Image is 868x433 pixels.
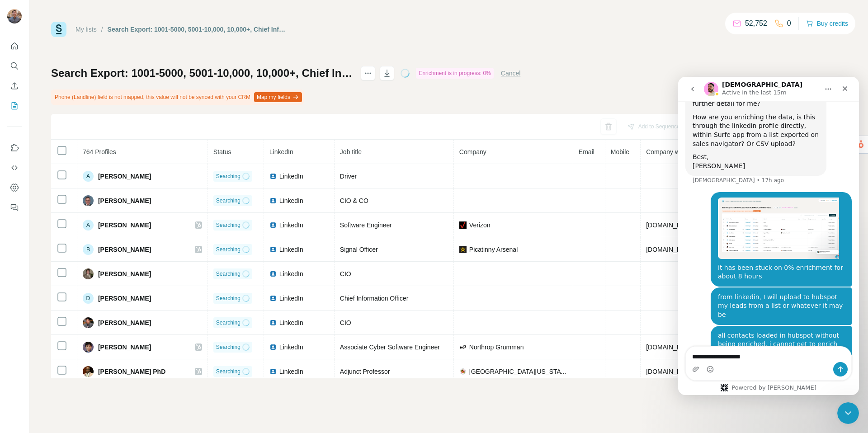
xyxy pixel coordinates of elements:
[98,367,165,376] span: [PERSON_NAME] PhD
[216,367,241,376] span: Searching
[279,172,303,181] span: LinkedIn
[98,172,151,181] span: [PERSON_NAME]
[14,101,106,106] div: [DEMOGRAPHIC_DATA] • 17h ago
[745,18,767,29] p: 52,752
[7,115,174,211] div: hayden@singlefin.io says…
[33,211,174,248] div: from linkedin, I will upload to hubspot my leads from a list or whatever it may be
[7,249,174,294] div: hayden@singlefin.io says…
[28,289,36,296] button: Emoji picker
[459,368,467,375] img: company-logo
[459,221,467,229] img: company-logo
[83,195,94,206] img: Avatar
[83,220,94,231] div: A
[14,76,141,85] div: Best,
[40,254,166,281] div: all contacts loaded in hubspot without being enriched. i cannot get to enrich from here
[646,148,696,155] span: Company website
[269,295,277,302] img: LinkedIn logo
[269,197,277,204] img: LinkedIn logo
[646,368,697,375] span: [DOMAIN_NAME]
[279,196,303,205] span: LinkedIn
[469,245,518,254] span: Picatinny Arsenal
[340,295,408,302] span: Chief Information Officer
[98,196,151,205] span: [PERSON_NAME]
[279,367,303,376] span: LinkedIn
[14,85,141,94] div: [PERSON_NAME]
[579,148,594,155] span: Email
[7,160,22,176] button: Use Surfe API
[279,245,303,254] span: LinkedIn
[7,58,22,74] button: Search
[501,69,521,78] button: Cancel
[83,171,94,182] div: A
[340,197,368,204] span: CIO & CO
[51,89,304,105] div: Phone (Landline) field is not mapped, this value will not be synced with your CRM
[646,221,697,229] span: [DOMAIN_NAME]
[416,68,493,79] div: Enrichment is in progress: 0%
[7,38,22,54] button: Quick start
[83,244,94,255] div: B
[7,140,22,156] button: Use Surfe on LinkedIn
[40,216,166,243] div: from linkedin, I will upload to hubspot my leads from a list or whatever it may be
[787,18,791,29] p: 0
[83,342,94,353] img: Avatar
[33,249,174,287] div: all contacts loaded in hubspot without being enriched. i cannot get to enrich from here
[340,173,357,180] span: Driver
[98,245,151,254] span: [PERSON_NAME]
[340,319,351,326] span: CIO
[269,368,277,375] img: LinkedIn logo
[469,343,524,352] span: Northrop Grumman
[98,269,151,278] span: [PERSON_NAME]
[254,92,302,102] button: Map my fields
[14,289,21,296] button: Upload attachment
[837,402,859,424] iframe: Intercom live chat
[806,17,848,30] button: Buy credits
[469,367,567,376] span: [GEOGRAPHIC_DATA][US_STATE]
[83,366,94,377] img: Avatar
[279,343,303,352] span: LinkedIn
[33,115,174,210] div: it has been stuck on 0% enrichment for about 8 hours
[269,173,277,180] img: LinkedIn logo
[83,268,94,279] img: Avatar
[269,221,277,229] img: LinkedIn logo
[340,221,392,229] span: Software Engineer
[216,343,241,351] span: Searching
[340,270,351,278] span: CIO
[7,9,22,24] img: Avatar
[646,246,697,253] span: [DOMAIN_NAME]
[216,197,241,205] span: Searching
[216,221,241,229] span: Searching
[279,269,303,278] span: LinkedIn
[279,294,303,303] span: LinkedIn
[51,22,66,37] img: Surfe Logo
[155,285,170,300] button: Send a message…
[279,221,303,230] span: LinkedIn
[83,293,94,304] div: D
[216,270,241,278] span: Searching
[7,78,22,94] button: Enrich CSV
[459,148,486,155] span: Company
[7,199,22,216] button: Feedback
[269,148,293,155] span: LinkedIn
[469,221,491,230] span: Verizon
[459,344,467,351] img: company-logo
[40,187,166,204] div: it has been stuck on 0% enrichment for about 8 hours
[340,148,362,155] span: Job title
[269,246,277,253] img: LinkedIn logo
[678,77,859,395] iframe: Intercom live chat
[14,36,141,71] div: How are you enriching the data, is this through the linkedin profile directly, within Surfe app f...
[269,344,277,351] img: LinkedIn logo
[611,148,629,155] span: Mobile
[7,179,22,196] button: Dashboard
[98,318,151,327] span: [PERSON_NAME]
[75,26,97,33] a: My lists
[340,344,440,351] span: Associate Cyber Software Engineer
[101,25,103,34] li: /
[216,172,241,180] span: Searching
[216,245,241,254] span: Searching
[269,270,277,278] img: LinkedIn logo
